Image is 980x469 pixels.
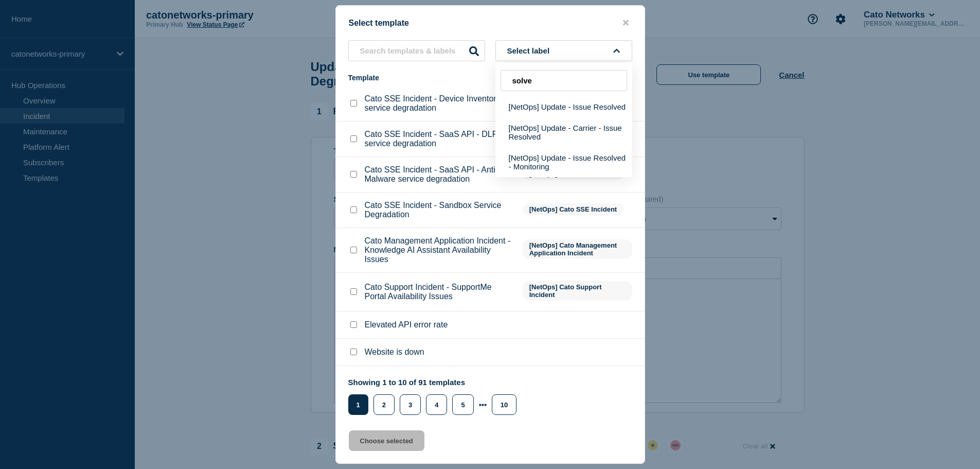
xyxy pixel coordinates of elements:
[523,203,623,215] span: [NetOps] Cato SSE Incident
[350,100,357,107] input: Cato SSE Incident - Device Inventory service degradation checkbox
[426,394,447,415] button: 4
[523,281,632,301] span: [NetOps] Cato Support Incident
[400,394,421,415] button: 3
[507,46,554,55] span: Select label
[365,236,512,264] p: Cato Management Application Incident - Knowledge AI Assistant Availability Issues
[365,283,512,301] p: Cato Support Incident - SupportMe Portal Availability Issues
[348,40,485,61] input: Search templates & labels
[365,165,512,184] p: Cato SSE Incident - SaaS API - Anti-Malware service degradation
[348,378,522,387] p: Showing 1 to 10 of 91 templates
[350,247,357,253] input: Cato Management Application Incident - Knowledge AI Assistant Availability Issues checkbox
[495,40,632,61] button: Select label
[349,430,424,451] button: Choose selected
[452,394,473,415] button: 5
[350,206,357,213] input: Cato SSE Incident - Sandbox Service Degradation checkbox
[495,96,632,117] button: [NetOps] Update - Issue Resolved
[495,147,632,177] button: [NetOps] Update - Issue Resolved - Monitoring
[350,349,357,355] input: Website is down checkbox
[620,18,632,28] button: close button
[365,94,512,113] p: Cato SSE Incident - Device Inventory service degradation
[365,348,424,357] p: Website is down
[350,288,357,295] input: Cato Support Incident - SupportMe Portal Availability Issues checkbox
[373,394,395,415] button: 2
[495,117,632,147] button: [NetOps] Update - Carrier - Issue Resolved
[350,135,357,142] input: Cato SSE Incident - SaaS API - DLP service degradation checkbox
[492,394,516,415] button: 10
[523,239,632,259] span: [NetOps] Cato Management Application Incident
[348,74,512,82] div: Template
[336,18,645,28] div: Select template
[501,70,627,91] input: Search labels
[348,394,368,415] button: 1
[350,321,357,328] input: Elevated API error rate checkbox
[365,201,512,219] p: Cato SSE Incident - Sandbox Service Degradation
[350,171,357,178] input: Cato SSE Incident - SaaS API - Anti-Malware service degradation checkbox
[365,130,512,148] p: Cato SSE Incident - SaaS API - DLP service degradation
[365,320,448,329] p: Elevated API error rate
